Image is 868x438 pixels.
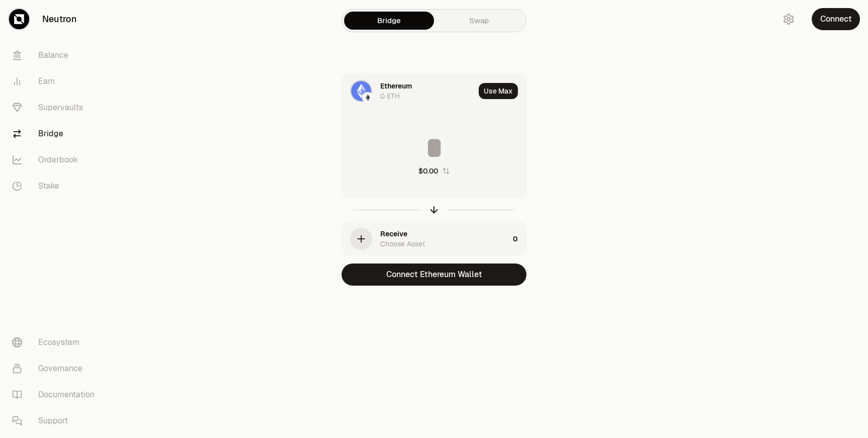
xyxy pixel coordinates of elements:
button: $0.00 [418,166,450,176]
a: Swap [434,12,524,30]
div: 0 [513,222,526,256]
a: Orderbook [4,147,108,173]
a: Documentation [4,382,108,408]
div: ReceiveChoose Asset [342,222,509,256]
button: Connect Ethereum Wallet [342,264,526,286]
button: ReceiveChoose Asset0 [342,222,526,256]
button: Connect [812,8,860,30]
a: Bridge [4,121,108,147]
div: ETH LogoEthereum LogoEthereum0 ETH [342,74,475,108]
button: Use Max [479,83,518,99]
a: Bridge [344,12,434,30]
img: Ethereum Logo [363,93,372,102]
a: Support [4,408,108,434]
a: Balance [4,42,108,68]
div: 0 ETH [380,91,400,101]
a: Stake [4,173,108,199]
div: $0.00 [418,166,438,176]
div: Ethereum [380,81,412,91]
img: ETH Logo [351,81,371,101]
div: Choose Asset [380,239,425,249]
a: Supervaults [4,95,108,121]
div: Receive [380,229,407,239]
a: Ecosystem [4,329,108,356]
a: Governance [4,356,108,382]
a: Earn [4,68,108,95]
